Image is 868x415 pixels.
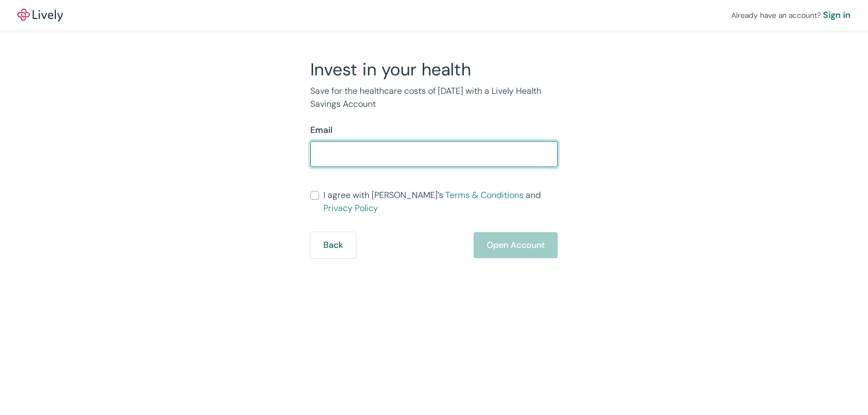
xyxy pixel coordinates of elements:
label: Email [310,124,333,137]
div: Already have an account? [731,9,851,22]
button: Back [310,232,356,258]
h2: Invest in your health [310,59,558,80]
img: Lively [17,9,63,22]
p: Save for the healthcare costs of [DATE] with a Lively Health Savings Account [310,85,558,111]
a: Privacy Policy [323,202,378,214]
a: Sign in [823,9,851,22]
a: LivelyLively [17,9,63,22]
span: I agree with [PERSON_NAME]’s and [323,189,558,215]
a: Terms & Conditions [445,189,524,201]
